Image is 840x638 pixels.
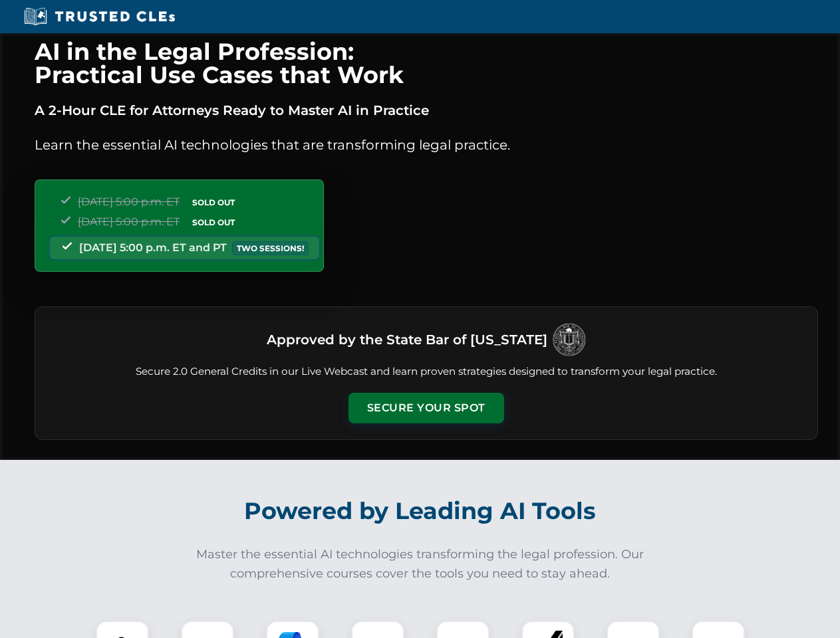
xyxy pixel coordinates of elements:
span: [DATE] 5:00 p.m. ET [78,195,180,208]
span: SOLD OUT [188,195,239,209]
span: SOLD OUT [188,215,239,229]
img: Trusted CLEs [20,7,179,27]
button: Secure Your Spot [349,393,504,423]
span: [DATE] 5:00 p.m. ET [78,215,180,228]
p: Learn the essential AI technologies that are transforming legal practice. [35,134,818,156]
img: Logo [553,323,586,356]
h2: Powered by Leading AI Tools [52,488,789,534]
h1: AI in the Legal Profession: Practical Use Cases that Work [35,40,818,86]
p: A 2-Hour CLE for Attorneys Ready to Master AI in Practice [35,100,818,121]
p: Secure 2.0 General Credits in our Live Webcast and learn proven strategies designed to transform ... [51,364,801,379]
p: Master the essential AI technologies transforming the legal profession. Our comprehensive courses... [188,545,653,584]
h3: Approved by the State Bar of [US_STATE] [267,328,547,352]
